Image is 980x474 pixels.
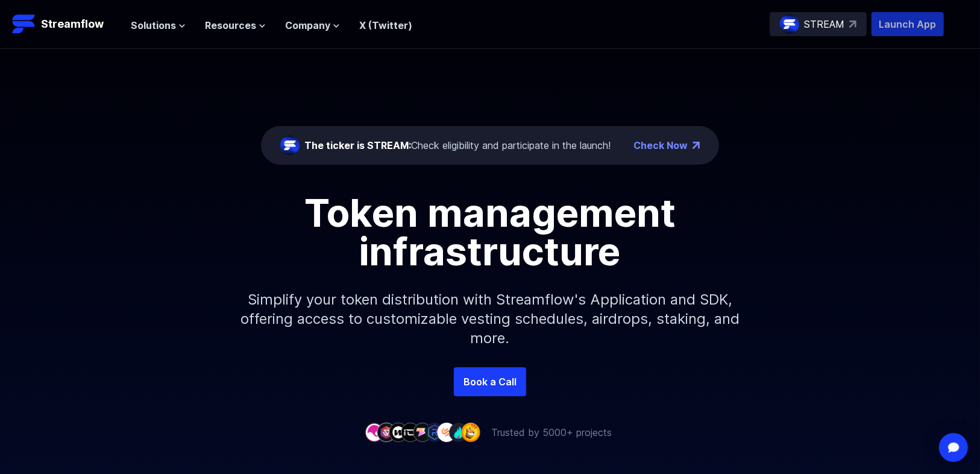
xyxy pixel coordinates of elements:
[41,16,104,33] p: Streamflow
[304,138,611,153] div: Check eligibility and participate in the launch!
[939,433,968,462] div: Open Intercom Messenger
[804,17,844,31] p: STREAM
[359,19,412,31] a: X (Twitter)
[401,423,420,441] img: company-4
[377,423,396,441] img: company-2
[849,21,856,28] img: top-right-arrow.svg
[365,423,384,441] img: company-1
[770,12,867,36] a: STREAM
[285,18,340,33] button: Company
[693,142,700,149] img: top-right-arrow.png
[131,18,176,33] span: Solutions
[205,18,256,33] span: Resources
[219,194,761,271] h1: Token management infrastructure
[280,136,300,155] img: streamflow-logo-circle.png
[12,12,119,36] a: Streamflow
[131,18,186,33] button: Solutions
[205,18,266,33] button: Resources
[425,423,444,441] img: company-6
[437,423,456,441] img: company-7
[304,139,411,151] span: The ticker is STREAM:
[285,18,330,33] span: Company
[449,423,468,441] img: company-8
[12,12,36,36] img: Streamflow Logo
[413,423,432,441] img: company-5
[872,12,944,36] button: Launch App
[461,423,480,441] img: company-9
[231,271,749,367] p: Simplify your token distribution with Streamflow's Application and SDK, offering access to custom...
[389,423,408,441] img: company-3
[633,138,688,153] a: Check Now
[780,14,799,34] img: streamflow-logo-circle.png
[454,367,526,396] a: Book a Call
[491,425,612,440] p: Trusted by 5000+ projects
